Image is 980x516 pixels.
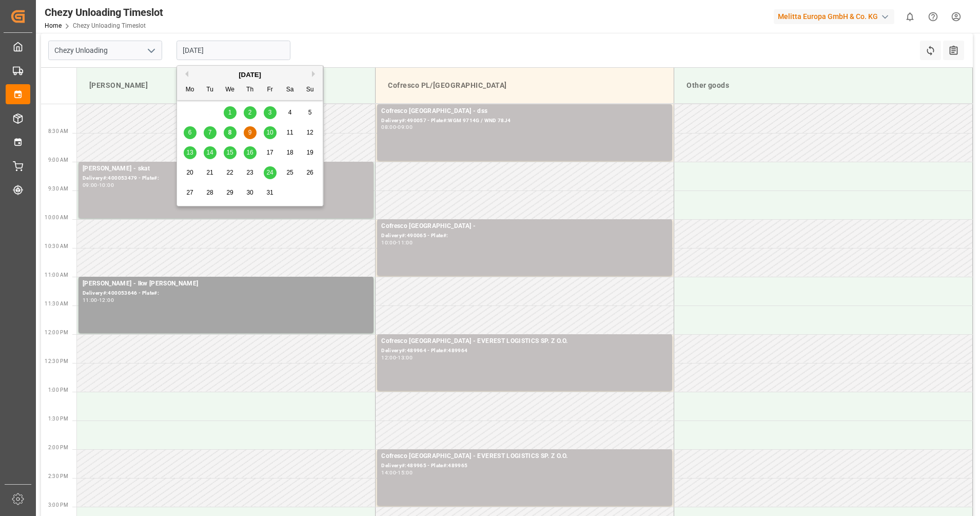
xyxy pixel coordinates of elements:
div: Choose Sunday, October 19th, 2025 [304,146,317,159]
span: 19 [306,149,313,156]
div: 13:00 [398,355,413,360]
span: 1:00 PM [48,387,68,393]
div: Choose Thursday, October 9th, 2025 [244,126,257,139]
div: Choose Thursday, October 16th, 2025 [244,146,257,159]
div: Choose Friday, October 17th, 2025 [264,146,277,159]
div: Choose Wednesday, October 8th, 2025 [224,126,237,139]
div: Choose Thursday, October 30th, 2025 [244,186,257,199]
div: 11:00 [83,298,97,302]
div: We [224,84,237,97]
div: Fr [264,84,277,97]
div: Choose Monday, October 27th, 2025 [184,186,197,199]
div: Choose Saturday, October 25th, 2025 [284,166,297,179]
span: 11 [286,129,293,136]
span: 8 [228,129,232,136]
span: 22 [226,169,233,176]
span: 14 [206,149,213,156]
div: Choose Friday, October 10th, 2025 [264,126,277,139]
div: Su [304,84,317,97]
button: Next Month [312,71,318,77]
span: 3:00 PM [48,502,68,508]
span: 27 [186,189,193,196]
span: 11:30 AM [45,301,68,307]
div: Cofresco [GEOGRAPHIC_DATA] - [381,221,668,232]
button: Melitta Europa GmbH & Co. KG [774,7,898,26]
span: 1:30 PM [48,416,68,422]
div: [PERSON_NAME] - lkw [PERSON_NAME] [83,279,369,289]
a: Home [45,22,62,29]
span: 13 [186,149,193,156]
button: Previous Month [182,71,188,77]
div: 09:00 [398,125,413,129]
div: Choose Wednesday, October 1st, 2025 [224,106,237,119]
span: 25 [286,169,293,176]
div: Cofresco [GEOGRAPHIC_DATA] - EVEREST LOGISTICS SP. Z O.O. [381,336,668,347]
span: 23 [246,169,253,176]
div: Choose Wednesday, October 29th, 2025 [224,186,237,199]
div: 12:00 [99,298,114,302]
div: Cofresco PL/[GEOGRAPHIC_DATA] [384,76,665,95]
div: Mo [184,84,197,97]
div: 10:00 [381,240,396,245]
div: Choose Sunday, October 5th, 2025 [304,106,317,119]
span: 11:00 AM [45,272,68,278]
div: [DATE] [177,70,323,80]
div: Choose Saturday, October 4th, 2025 [284,106,297,119]
span: 1 [228,109,232,116]
span: 9 [248,129,252,136]
div: Delivery#:400053479 - Plate#: [83,174,369,183]
div: Sa [284,84,297,97]
div: 11:00 [398,240,413,245]
div: - [97,298,99,302]
button: show 0 new notifications [898,5,922,28]
div: - [396,355,398,360]
span: 21 [206,169,213,176]
div: Chezy Unloading Timeslot [45,5,163,20]
div: Cofresco [GEOGRAPHIC_DATA] - EVEREST LOGISTICS SP. Z O.O. [381,451,668,462]
span: 2 [248,109,252,116]
span: 2:30 PM [48,473,68,479]
span: 9:00 AM [48,157,68,163]
div: 15:00 [398,470,413,475]
span: 26 [306,169,313,176]
div: - [396,470,398,475]
div: 14:00 [381,470,396,475]
span: 3 [268,109,272,116]
span: 12:00 PM [45,330,68,335]
div: Delivery#:489964 - Plate#:489964 [381,347,668,355]
span: 29 [226,189,233,196]
span: 9:30 AM [48,186,68,192]
span: 10:30 AM [45,243,68,249]
div: Tu [204,84,217,97]
div: Choose Friday, October 24th, 2025 [264,166,277,179]
span: 8:30 AM [48,128,68,134]
div: [PERSON_NAME] - skat [83,164,369,174]
div: Other goods [682,76,964,95]
div: Choose Monday, October 6th, 2025 [184,126,197,139]
div: Choose Friday, October 3rd, 2025 [264,106,277,119]
div: Delivery#:490057 - Plate#:WGM 9714G / WND 78J4 [381,117,668,125]
div: Choose Sunday, October 26th, 2025 [304,166,317,179]
div: Choose Wednesday, October 22nd, 2025 [224,166,237,179]
span: 2:00 PM [48,445,68,450]
span: 17 [266,149,273,156]
button: open menu [143,43,159,59]
span: 10 [266,129,273,136]
div: - [396,125,398,129]
input: DD.MM.YYYY [177,41,290,60]
div: Choose Friday, October 31st, 2025 [264,186,277,199]
span: 5 [308,109,312,116]
div: 09:00 [83,183,97,187]
div: Choose Wednesday, October 15th, 2025 [224,146,237,159]
div: Delivery#:400053646 - Plate#: [83,289,369,298]
div: 12:00 [381,355,396,360]
div: 08:00 [381,125,396,129]
div: month 2025-10 [180,103,320,203]
span: 16 [246,149,253,156]
span: 30 [246,189,253,196]
div: Choose Saturday, October 18th, 2025 [284,146,297,159]
div: Choose Saturday, October 11th, 2025 [284,126,297,139]
span: 4 [288,109,292,116]
div: - [97,183,99,187]
span: 10:00 AM [45,215,68,220]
